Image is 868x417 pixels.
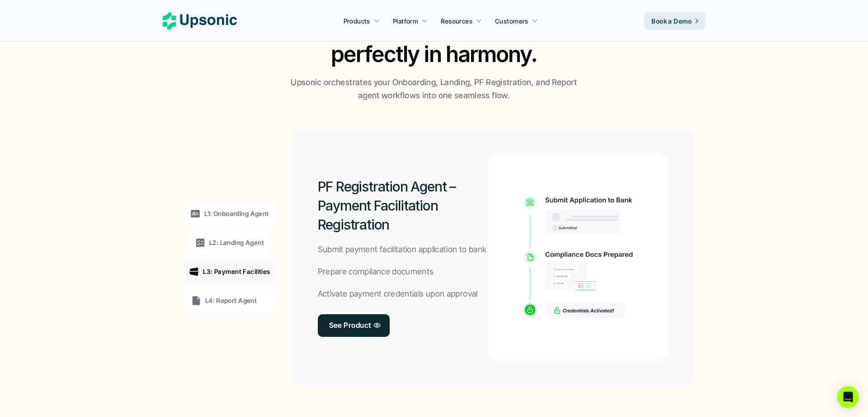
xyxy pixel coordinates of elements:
[204,209,269,218] p: L1: Onboarding Agent
[318,177,489,234] h2: PF Registration Agent – Payment Facilitation Registration
[344,16,370,26] p: Products
[318,243,487,256] p: Submit payment facilitation application to bank
[644,12,705,30] a: Book a Demo
[393,16,418,26] p: Platform
[495,16,528,26] p: Customers
[837,386,859,408] div: Open Intercom Messenger
[441,16,472,26] p: Resources
[205,296,257,305] p: L4: Report Agent
[209,238,264,247] p: L2: Landing Agent
[338,13,385,29] a: Products
[651,16,692,26] p: Book a Demo
[329,319,371,332] p: See Product
[318,314,390,337] a: See Product
[318,288,478,301] p: Activate payment credentials upon approval
[318,265,434,278] p: Prepare compliance documents
[287,76,581,102] p: Upsonic orchestrates your Onboarding, Landing, PF Registration, and Report agent workflows into o...
[203,267,270,276] p: L3: Payment Facilities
